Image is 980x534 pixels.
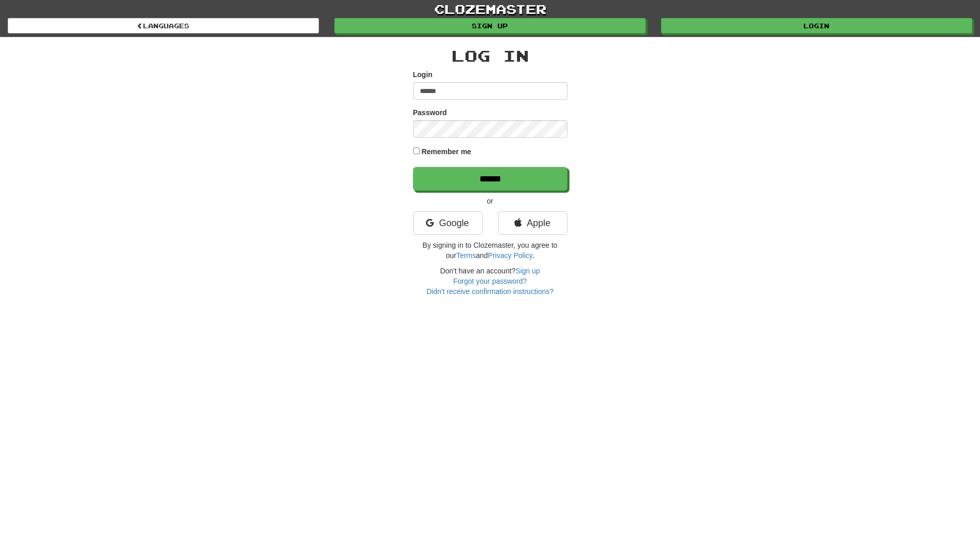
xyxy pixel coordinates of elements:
a: Terms [456,251,476,260]
p: By signing in to Clozemaster, you agree to our and . [413,240,567,261]
div: Don't have an account? [413,266,567,297]
label: Password [413,107,447,118]
a: Sign up [334,18,646,33]
p: or [413,196,567,206]
label: Remember me [421,146,471,157]
a: Didn't receive confirmation instructions? [426,287,554,296]
a: Login [661,18,972,33]
a: Languages [8,18,319,33]
label: Login [413,69,433,80]
a: Sign up [515,267,540,275]
h2: Log In [413,47,567,64]
a: Apple [498,211,567,235]
a: Forgot your password? [453,277,527,285]
a: Privacy Policy [488,251,532,260]
a: Google [413,211,483,235]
